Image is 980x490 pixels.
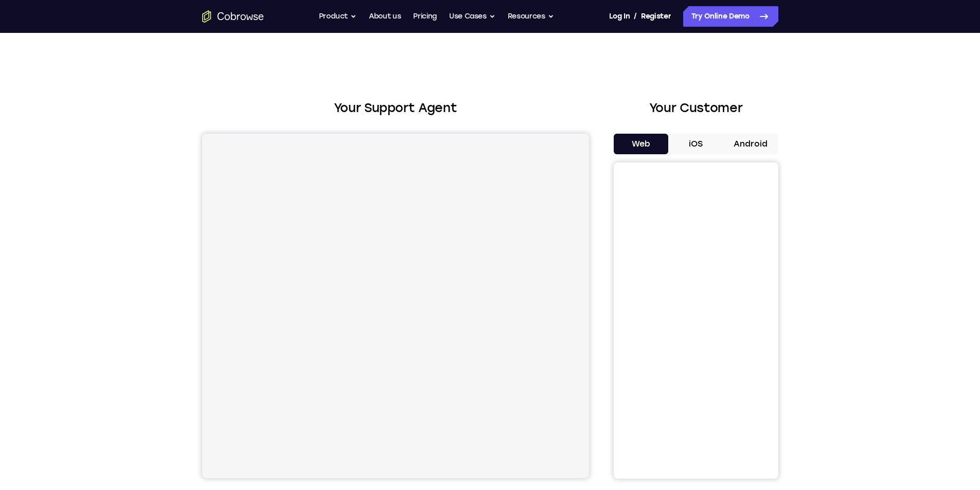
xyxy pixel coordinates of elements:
[668,134,723,154] button: iOS
[413,6,437,27] a: Pricing
[609,6,630,27] a: Log In
[508,6,554,27] button: Resources
[723,134,778,154] button: Android
[683,6,778,27] a: Try Online Demo
[449,6,495,27] button: Use Cases
[641,6,671,27] a: Register
[614,134,669,154] button: Web
[634,10,637,23] span: /
[319,6,357,27] button: Product
[202,10,264,23] a: Go to the home page
[369,6,401,27] a: About us
[202,99,589,117] h2: Your Support Agent
[614,99,778,117] h2: Your Customer
[202,134,589,478] iframe: Agent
